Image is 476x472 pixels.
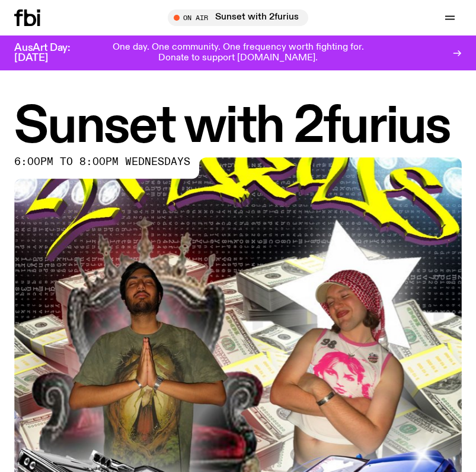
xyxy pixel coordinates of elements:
p: One day. One community. One frequency worth fighting for. Donate to support [DOMAIN_NAME]. [100,43,376,63]
h1: Sunset with 2furius [14,104,462,151]
button: On AirSunset with 2furius [168,9,308,26]
h3: AusArt Day: [DATE] [14,43,90,63]
span: 6:00pm to 8:00pm wednesdays [14,157,190,167]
